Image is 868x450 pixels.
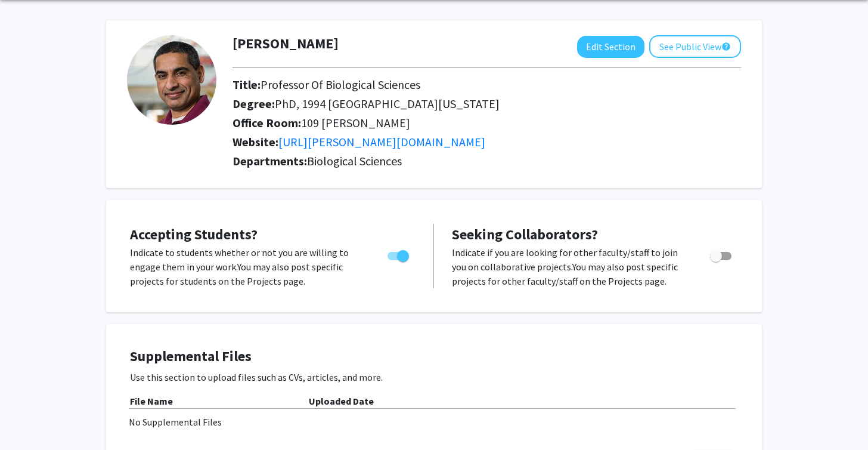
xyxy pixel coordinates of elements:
[232,116,741,130] h2: Office Room:
[130,370,738,384] p: Use this section to upload files such as CVs, articles, and more.
[278,134,485,149] a: Opens in a new tab
[232,78,741,92] h2: Title:
[130,245,365,288] p: Indicate to students whether or not you are willing to engage them in your work. You may also pos...
[130,225,258,244] span: Accepting Students?
[577,36,644,58] button: Edit Section
[383,245,416,263] div: Toggle
[127,35,216,125] img: Profile Picture
[452,245,687,288] p: Indicate if you are looking for other faculty/staff to join you on collaborative projects. You ma...
[261,77,420,92] span: Professor Of Biological Sciences
[301,115,410,130] span: 109 [PERSON_NAME]
[130,348,738,365] h4: Supplemental Files
[309,395,374,407] b: Uploaded Date
[232,97,741,111] h2: Degree:
[224,154,750,168] h2: Departments:
[232,135,741,149] h2: Website:
[130,395,173,407] b: File Name
[705,245,738,263] div: Toggle
[275,96,500,111] span: PhD, 1994 [GEOGRAPHIC_DATA][US_STATE]
[649,35,741,58] button: See Public View
[9,396,51,441] iframe: Chat
[307,153,402,168] span: Biological Sciences
[129,415,739,429] div: No Supplemental Files
[721,39,731,54] mat-icon: help
[232,35,339,53] h1: [PERSON_NAME]
[452,225,598,244] span: Seeking Collaborators?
